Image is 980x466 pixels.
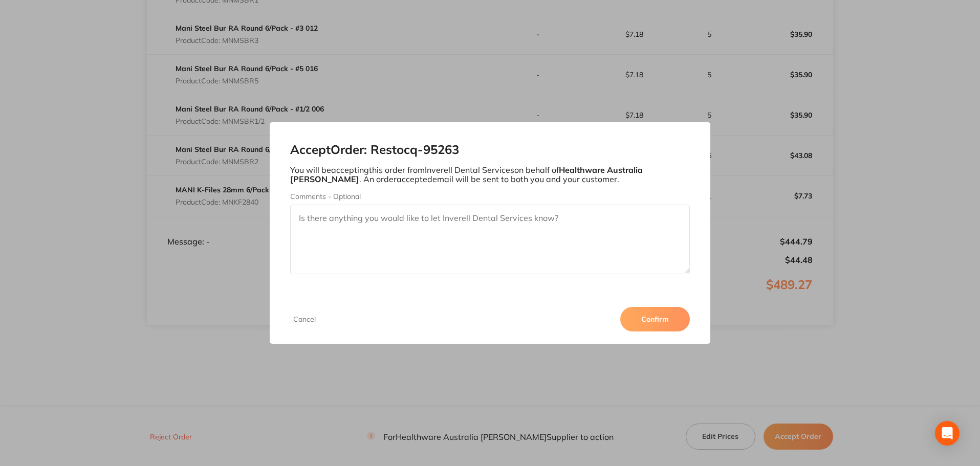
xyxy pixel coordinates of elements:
button: Confirm [620,307,690,331]
h2: Accept Order: Restocq- 95263 [290,143,690,157]
b: Healthware Australia [PERSON_NAME] [290,165,643,184]
p: You will be accepting this order from Inverell Dental Services on behalf of . An order accepted e... [290,165,690,184]
button: Cancel [290,315,319,324]
label: Comments - Optional [290,192,690,201]
div: Open Intercom Messenger [935,421,960,446]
